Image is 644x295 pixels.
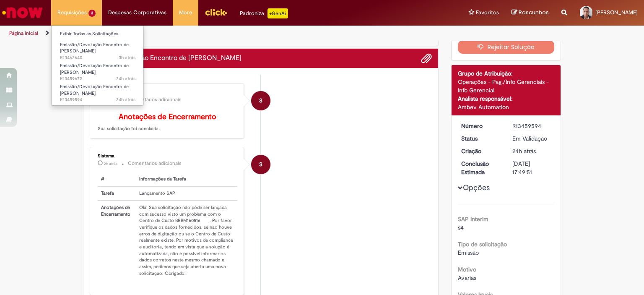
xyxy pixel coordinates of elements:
[267,8,288,18] p: +GenAi
[128,96,182,103] small: Comentários adicionais
[98,186,136,201] th: Tarefa
[421,53,432,64] button: Adicionar anexos
[136,201,237,280] td: Olá! Sua solicitação não pôde ser lançada com sucesso visto um problema com o Centro de Custo BRB...
[52,61,144,79] a: Aberto R13459672 : Emissão/Devolução Encontro de Contas Fornecedor
[98,113,237,132] p: Sua solicitação foi concluída.
[251,91,270,110] div: System
[458,40,555,54] button: Rejeitar Solução
[119,55,135,61] span: 3h atrás
[476,8,499,17] span: Favoritos
[128,160,182,167] small: Comentários adicionais
[90,55,241,62] h2: Emissão/Devolução Encontro de Contas Fornecedor Histórico de tíquete
[455,122,506,130] dt: Número
[455,147,506,155] dt: Criação
[458,266,476,273] b: Motivo
[240,8,288,18] div: Padroniza
[458,94,555,103] div: Analista responsável:
[458,78,555,94] div: Operações - Pag./Info Gerenciais - Info Gerencial
[98,201,136,280] th: Anotações de Encerramento
[60,84,129,97] span: Emissão/Devolução Encontro de [PERSON_NAME]
[458,274,476,282] span: Avarias
[60,63,129,76] span: Emissão/Devolução Encontro de [PERSON_NAME]
[455,134,506,143] dt: Status
[205,6,227,18] img: click_logo_yellow_360x200.png
[98,172,136,186] th: #
[458,249,479,256] span: Emissão
[104,161,117,166] span: 2h atrás
[259,91,262,111] span: S
[52,29,144,39] a: Exibir Todas as Solicitações
[512,159,551,176] div: [DATE] 17:49:51
[116,97,135,103] span: 24h atrás
[119,55,135,61] time: 29/08/2025 14:24:17
[179,8,192,17] span: More
[251,155,270,174] div: System
[88,10,96,17] span: 3
[458,215,488,223] b: SAP Interim
[512,147,536,155] span: 24h atrás
[57,8,87,17] span: Requisições
[108,8,166,17] span: Despesas Corporativas
[116,76,135,82] time: 28/08/2025 17:45:54
[119,112,216,122] b: Anotações de Encerramento
[9,30,38,37] a: Página inicial
[458,103,555,111] div: Ambev Automation
[136,186,237,201] td: Lançamento SAP
[60,97,135,103] span: R13459594
[52,82,144,100] a: Aberto R13459594 : Emissão/Devolução Encontro de Contas Fornecedor
[458,240,507,248] b: Tipo de solicitação
[512,122,551,130] div: R13459594
[519,8,549,16] span: Rascunhos
[60,55,135,61] span: R13462640
[595,9,638,16] span: [PERSON_NAME]
[98,90,237,95] div: Sistema
[259,154,262,175] span: S
[458,69,555,78] div: Grupo de Atribuição:
[52,40,144,58] a: Aberto R13462640 : Emissão/Devolução Encontro de Contas Fornecedor
[116,97,135,103] time: 28/08/2025 17:33:15
[6,26,423,41] ul: Trilhas de página
[104,161,117,166] time: 29/08/2025 15:55:27
[512,134,551,143] div: Em Validação
[455,159,506,176] dt: Conclusão Estimada
[60,42,129,55] span: Emissão/Devolução Encontro de [PERSON_NAME]
[512,9,549,17] a: Rascunhos
[136,172,237,186] th: Informações da Tarefa
[458,224,464,231] span: s4
[98,154,237,159] div: Sistema
[1,4,44,21] img: ServiceNow
[512,147,536,155] time: 28/08/2025 17:33:13
[51,25,144,106] ul: Requisições
[116,76,135,82] span: 24h atrás
[60,76,135,82] span: R13459672
[512,147,551,155] div: 28/08/2025 17:33:13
